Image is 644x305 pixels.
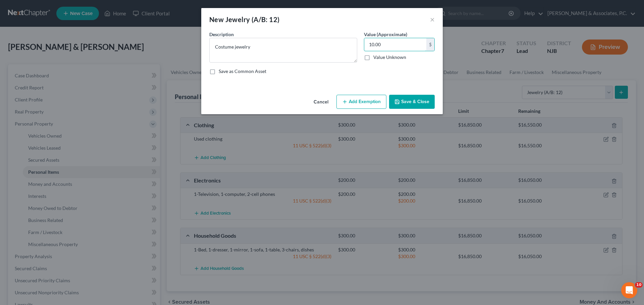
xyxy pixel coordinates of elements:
[430,15,435,23] button: ×
[621,282,637,298] iframe: Intercom live chat
[373,54,406,61] label: Value Unknown
[389,95,435,109] button: Save & Close
[209,15,279,24] div: New Jewelry (A/B: 12)
[336,95,386,109] button: Add Exemption
[364,38,426,51] input: 0.00
[219,68,266,75] label: Save as Common Asset
[364,31,407,38] label: Value (Approximate)
[209,31,234,37] span: Description
[426,38,434,51] div: $
[635,282,643,288] span: 10
[308,95,334,109] button: Cancel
